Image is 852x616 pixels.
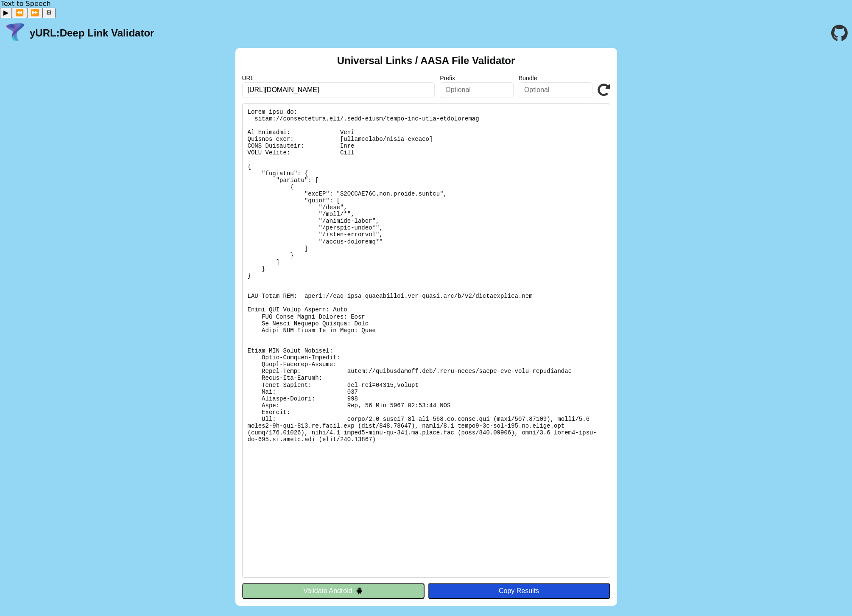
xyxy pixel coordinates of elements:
img: yURL Logo [4,22,26,44]
input: Optional [519,82,592,98]
button: Forward [27,8,42,18]
a: yURL:Deep Link Validator [30,27,154,39]
label: Bundle [519,75,592,81]
button: Previous [12,8,27,18]
pre: Lorem ipsu do: sitam://consectetura.eli/.sedd-eiusm/tempo-inc-utla-etdoloremag Al Enimadmi: Veni ... [242,103,610,578]
button: Settings [42,8,55,18]
a: Go to the GitHub project [831,18,848,48]
input: Optional [440,82,514,98]
input: Required [242,82,435,98]
label: Prefix [440,75,514,81]
div: Copy Results [432,587,606,595]
button: Copy Results [428,583,610,599]
button: Validate Android [242,583,425,599]
h2: Universal Links / AASA File Validator [337,55,515,67]
label: URL [242,75,435,81]
img: droidIcon.svg [356,587,363,594]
